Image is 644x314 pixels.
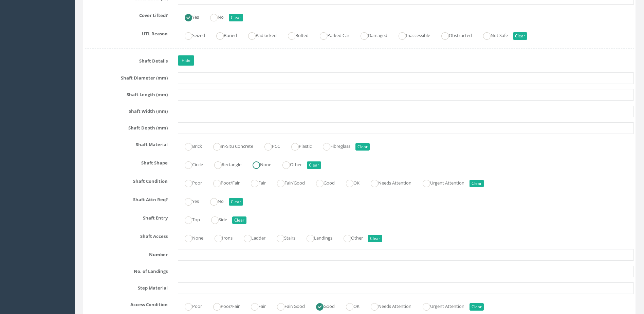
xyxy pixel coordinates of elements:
[229,198,243,206] button: Clear
[80,299,173,308] label: Access Condition
[364,177,411,187] label: Needs Attention
[80,28,173,37] label: UTL Reason
[178,12,199,21] label: Yes
[337,232,363,242] label: Other
[178,232,203,242] label: None
[435,30,472,40] label: Obstructed
[80,231,173,240] label: Shaft Access
[354,30,387,40] label: Damaged
[364,301,411,311] label: Needs Attention
[392,30,430,40] label: Inaccessible
[80,106,173,115] label: Shaft Width (mm)
[178,301,202,311] label: Poor
[80,10,173,19] label: Cover Lifted?
[206,301,240,311] label: Poor/Fair
[470,180,484,187] button: Clear
[80,212,173,221] label: Shaft Entry
[316,141,350,151] label: Fibreglass
[206,141,253,151] label: In-Situ Concrete
[339,177,360,187] label: OK
[276,159,302,169] label: Other
[203,196,224,206] label: No
[208,232,233,242] label: Irons
[80,139,173,148] label: Shaft Material
[80,89,173,98] label: Shaft Length (mm)
[470,303,484,311] button: Clear
[307,161,321,169] button: Clear
[207,159,241,169] label: Rectangle
[300,232,332,242] label: Landings
[244,177,266,187] label: Fair
[80,266,173,275] label: No. of Landings
[513,32,527,40] button: Clear
[232,216,246,224] button: Clear
[178,159,203,169] label: Circle
[80,122,173,131] label: Shaft Depth (mm)
[237,232,265,242] label: Ladder
[284,141,312,151] label: Plastic
[178,55,194,66] a: Hide
[80,72,173,81] label: Shaft Diameter (mm)
[309,177,335,187] label: Good
[313,30,349,40] label: Parked Car
[244,301,266,311] label: Fair
[476,30,508,40] label: Not Safe
[203,12,224,21] label: No
[80,249,173,258] label: Number
[80,194,173,203] label: Shaft Attn Req?
[209,30,237,40] label: Buried
[270,232,295,242] label: Stairs
[270,301,305,311] label: Fair/Good
[80,55,173,64] label: Shaft Details
[309,301,335,311] label: Good
[204,214,227,224] label: Side
[246,159,271,169] label: None
[178,177,202,187] label: Poor
[178,30,205,40] label: Seized
[416,177,464,187] label: Urgent Attention
[368,235,382,242] button: Clear
[355,143,370,151] button: Clear
[229,14,243,21] button: Clear
[241,30,277,40] label: Padlocked
[416,301,464,311] label: Urgent Attention
[206,177,240,187] label: Poor/Fair
[258,141,280,151] label: PCC
[270,177,305,187] label: Fair/Good
[80,282,173,291] label: Step Material
[178,196,199,206] label: Yes
[80,176,173,185] label: Shaft Condition
[178,141,202,151] label: Brick
[281,30,309,40] label: Bolted
[178,214,200,224] label: Top
[339,301,360,311] label: OK
[80,157,173,166] label: Shaft Shape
